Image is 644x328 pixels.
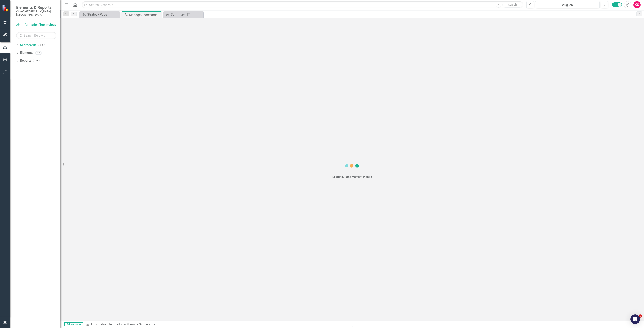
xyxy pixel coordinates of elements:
button: Aug-25 [535,1,600,8]
div: 98 [38,44,45,47]
div: Open Intercom Messenger [630,314,640,324]
img: ClearPoint Strategy [2,5,9,12]
div: Summary - IT [171,12,202,17]
span: Elements & Reports [16,5,56,10]
button: CS [633,1,641,8]
input: Search Below... [16,32,56,39]
span: Search [508,3,517,6]
a: Summary - IT [164,12,202,17]
div: » Manage Scorecards [85,322,349,327]
div: Manage Scorecards [129,12,161,17]
a: Reports [20,58,31,63]
small: City of [GEOGRAPHIC_DATA], [GEOGRAPHIC_DATA] [16,10,56,16]
a: Scorecards [20,43,36,48]
div: 17 [35,51,42,55]
div: Aug-25 [537,3,598,7]
a: Information Technology [91,322,125,326]
div: 20 [33,59,40,62]
input: Search ClearPoint... [82,1,523,8]
div: Strategy Page [87,12,119,17]
div: Loading... One Moment Please [332,175,372,179]
a: Strategy Page [80,12,119,17]
button: Search [502,2,522,8]
a: Elements [20,51,33,55]
span: 5 [639,314,642,318]
a: Information Technology [16,23,56,27]
span: Administrator [64,322,83,326]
